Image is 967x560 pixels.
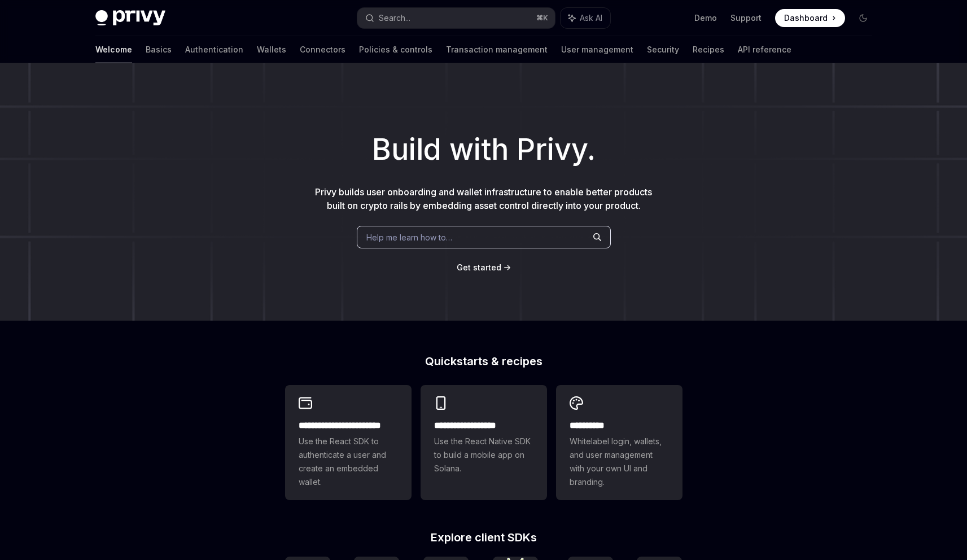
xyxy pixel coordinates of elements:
h2: Explore client SDKs [285,532,682,543]
a: Demo [694,12,717,24]
a: Support [730,12,762,24]
a: Basics [146,36,172,63]
a: API reference [738,36,791,63]
a: Connectors [300,36,345,63]
span: Help me learn how to… [366,231,452,243]
a: Wallets [257,36,286,63]
span: Get started [457,262,501,272]
a: Recipes [693,36,724,63]
a: User management [561,36,633,63]
div: Search... [379,11,410,25]
span: Dashboard [784,12,828,24]
a: Authentication [185,36,243,63]
h1: Build with Privy. [18,128,949,172]
img: dark logo [95,10,165,26]
button: Ask AI [561,8,610,28]
span: Whitelabel login, wallets, and user management with your own UI and branding. [570,435,669,489]
a: Welcome [95,36,132,63]
button: Toggle dark mode [854,9,872,27]
span: Privy builds user onboarding and wallet infrastructure to enable better products built on crypto ... [315,186,652,211]
span: Use the React SDK to authenticate a user and create an embedded wallet. [299,435,398,489]
a: Policies & controls [359,36,432,63]
span: ⌘ K [536,14,548,23]
a: Get started [457,262,501,273]
a: Transaction management [446,36,548,63]
span: Use the React Native SDK to build a mobile app on Solana. [434,435,533,475]
a: Dashboard [775,9,845,27]
h2: Quickstarts & recipes [285,356,682,367]
a: **** **** **** ***Use the React Native SDK to build a mobile app on Solana. [421,385,547,500]
a: Security [647,36,679,63]
span: Ask AI [580,12,602,24]
a: **** *****Whitelabel login, wallets, and user management with your own UI and branding. [556,385,682,500]
button: Search...⌘K [357,8,555,28]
